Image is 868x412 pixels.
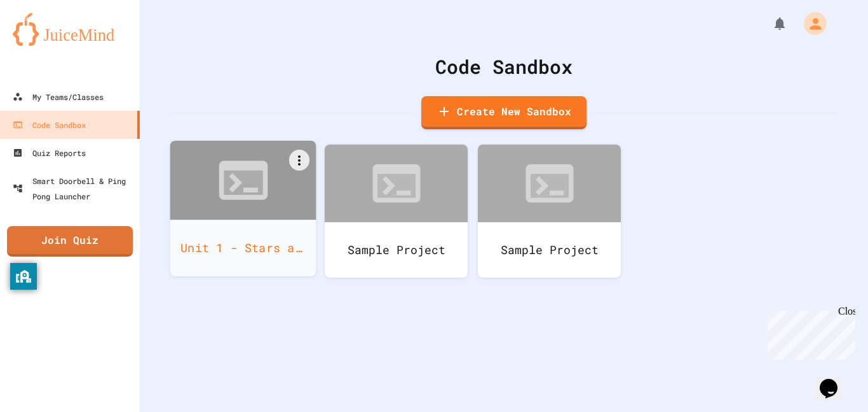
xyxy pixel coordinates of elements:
iframe: chat widget [763,306,855,360]
a: Create New Sandbox [421,96,587,129]
img: logo-orange.svg [13,13,127,46]
div: Sample Project [325,222,468,278]
button: privacy banner [10,263,37,290]
a: Sample Project [325,145,468,278]
div: Chat with us now!Close [5,5,88,81]
a: Join Quiz [7,226,133,257]
div: Code Sandbox [13,117,86,132]
div: Sample Project [478,222,621,278]
div: My Teams/Classes [13,89,104,104]
div: Smart Doorbell & Ping Pong Launcher [13,173,135,204]
a: Sample Project [478,145,621,278]
iframe: chat widget [815,361,855,399]
div: My Account [790,9,830,38]
div: Code Sandbox [172,52,836,81]
div: Quiz Reports [13,145,86,160]
div: Unit 1 - Stars and stripes [170,220,316,276]
div: My Notifications [749,13,790,34]
a: Unit 1 - Stars and stripes [170,141,316,276]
